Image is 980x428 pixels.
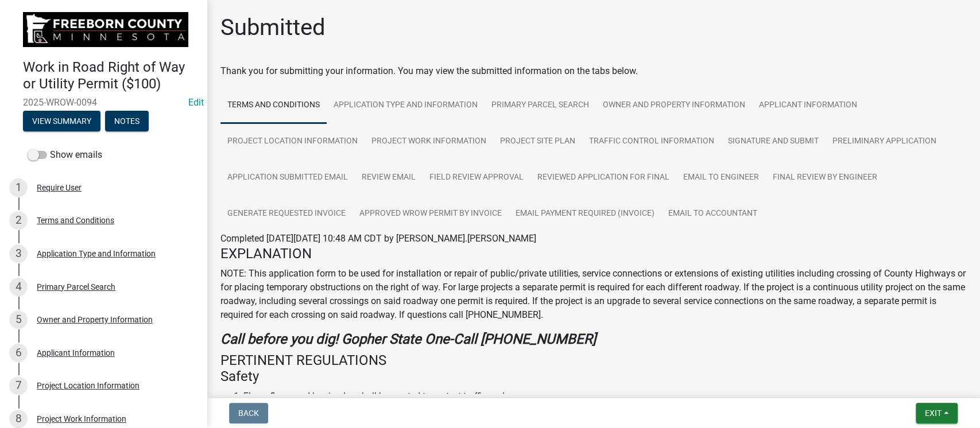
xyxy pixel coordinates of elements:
div: Require User [37,184,82,192]
a: Project Location Information [220,123,365,160]
div: 8 [9,410,28,428]
label: Show emails [28,148,102,162]
a: Review Email [355,159,423,196]
span: Exit [925,408,942,418]
button: View Summary [23,111,100,131]
a: Application Type and Information [327,87,485,124]
a: Terms and Conditions [220,87,327,124]
a: Application Submitted Email [220,159,355,196]
a: Email to Engineer [676,159,766,196]
wm-modal-confirm: Summary [23,117,100,126]
div: Thank you for submitting your information. You may view the submitted information on the tabs below. [220,64,966,78]
strong: Call before you dig! Gopher State One-Call [PHONE_NUMBER] [220,331,596,347]
div: 1 [9,178,28,197]
a: Owner and Property Information [596,87,752,124]
div: Project Work Information [37,415,126,423]
a: Email to Accountant [661,196,764,232]
img: Freeborn County, Minnesota [23,12,188,47]
p: NOTE: This application form to be used for installation or repair of public/private utilities, se... [220,267,966,322]
h1: Submitted [220,14,326,41]
a: Reviewed Application for Final [530,159,676,196]
a: Preliminary Application [826,123,943,160]
h4: Work in Road Right of Way or Utility Permit ($100) [23,59,197,92]
button: Exit [916,403,958,423]
div: 5 [9,310,28,329]
div: 4 [9,278,28,296]
div: 7 [9,376,28,395]
wm-modal-confirm: Edit Application Number [188,97,204,108]
a: Approved WROW Permit by Invoice [353,196,509,232]
button: Back [229,403,268,423]
div: 6 [9,344,28,362]
div: Owner and Property Information [37,316,153,324]
span: Completed [DATE][DATE] 10:48 AM CDT by [PERSON_NAME].[PERSON_NAME] [220,233,536,244]
li: Flags, flares and barricades shall be erected to protect traffic and persons. [243,390,966,403]
a: Email Payment Required (Invoice) [509,196,661,232]
button: Notes [105,111,149,131]
wm-modal-confirm: Notes [105,117,149,126]
div: Primary Parcel Search [37,283,115,291]
h4: EXPLANATION [220,246,966,262]
a: Project Site Plan [493,123,582,160]
div: Applicant Information [37,349,115,357]
span: 2025-WROW-0094 [23,97,184,108]
div: 3 [9,244,28,263]
div: Project Location Information [37,382,140,390]
div: Terms and Conditions [37,216,114,224]
a: Project Work Information [365,123,493,160]
a: Signature and Submit [721,123,826,160]
a: Generate Requested Invoice [220,196,353,232]
h4: PERTINENT REGULATIONS Safety [220,352,966,386]
a: Final Review by Engineer [766,159,884,196]
a: Applicant Information [752,87,864,124]
a: Primary Parcel Search [485,87,596,124]
div: Application Type and Information [37,250,156,258]
div: 2 [9,211,28,229]
a: Edit [188,97,204,108]
span: Back [238,408,259,418]
a: Traffic Control Information [582,123,721,160]
a: Field Review Approval [423,159,530,196]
